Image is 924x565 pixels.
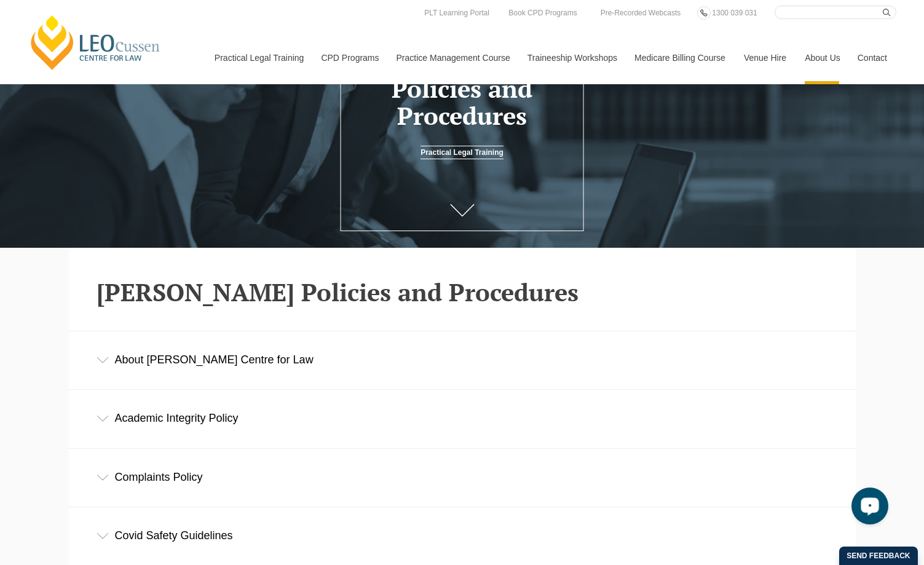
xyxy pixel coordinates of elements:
span: 1300 039 031 [712,9,757,17]
a: Venue Hire [735,31,796,84]
a: Contact [848,31,896,84]
div: Covid Safety Guidelines [69,507,856,564]
a: Pre-Recorded Webcasts [598,6,684,20]
a: 1300 039 031 [709,6,760,20]
a: Practical Legal Training [205,31,312,84]
a: [PERSON_NAME] Centre for Law [28,14,164,71]
div: About [PERSON_NAME] Centre for Law [69,331,856,389]
div: Complaints Policy [69,449,856,506]
a: Practice Management Course [387,31,518,84]
a: Practical Legal Training [421,146,503,159]
a: Book CPD Programs [505,6,580,20]
a: About Us [796,31,848,84]
a: Medicare Billing Course [625,31,735,84]
a: CPD Programs [312,31,387,84]
div: Academic Integrity Policy [69,390,856,447]
a: Traineeship Workshops [518,31,625,84]
h2: [PERSON_NAME] Policies and Procedures [97,279,828,306]
a: PLT Learning Portal [421,6,492,20]
iframe: LiveChat chat widget [842,483,893,534]
h1: Policies and Procedures [351,75,573,129]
